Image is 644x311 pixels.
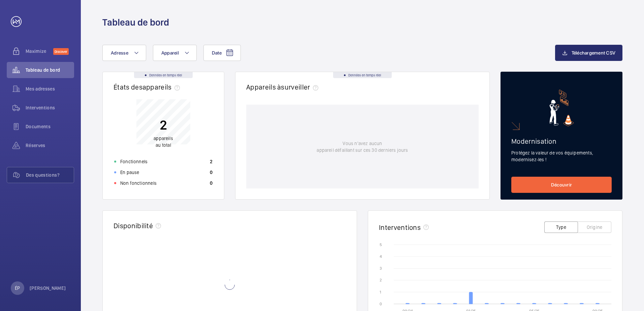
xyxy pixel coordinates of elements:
button: Date [203,45,241,61]
p: Protégez la valeur de vos équipements, modernisez-les ! [511,149,612,163]
a: Découvrir [511,177,612,193]
span: surveiller [281,83,321,91]
span: Discover [53,48,69,55]
p: 2 [154,116,173,133]
button: Adresse [102,45,146,61]
span: appareils [142,83,183,91]
button: Appareil [153,45,197,61]
text: 1 [380,290,381,295]
span: Tableau de bord [26,67,74,73]
span: appareils [154,136,173,141]
h2: Appareils à [246,83,321,91]
p: 0 [210,169,213,176]
div: Données en temps réel [333,72,392,78]
span: Adresse [111,50,128,56]
p: Fonctionnels [120,158,148,165]
p: 2 [210,158,213,165]
h2: Interventions [379,223,421,232]
img: marketing-card.svg [549,90,574,126]
p: au total [154,135,173,148]
p: [PERSON_NAME] [30,285,66,291]
h1: Tableau de bord [102,16,169,29]
p: ÉP [15,285,20,291]
text: 4 [380,254,382,259]
span: Documents [26,123,74,130]
p: 0 [210,180,213,186]
text: 5 [380,242,382,247]
span: Des questions? [26,172,74,178]
h2: Disponibilité [114,221,153,230]
text: 2 [380,278,382,282]
h2: États des [114,83,183,91]
text: 0 [380,302,382,306]
span: Appareil [161,50,179,56]
span: Date [212,50,222,56]
p: En pause [120,169,139,176]
div: Données en temps réel [134,72,193,78]
span: Réserves [26,142,74,149]
button: Type [544,221,578,233]
h2: Modernisation [511,137,612,145]
span: Mes adresses [26,85,74,92]
span: Interventions [26,104,74,111]
p: Vous n'avez aucun appareil défaillant sur ces 30 derniers jours [317,140,408,153]
button: Origine [578,221,611,233]
span: Téléchargement CSV [572,50,616,56]
button: Téléchargement CSV [555,45,623,61]
span: Maximize [26,48,53,55]
text: 3 [380,266,382,271]
p: Non fonctionnels [120,180,157,186]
